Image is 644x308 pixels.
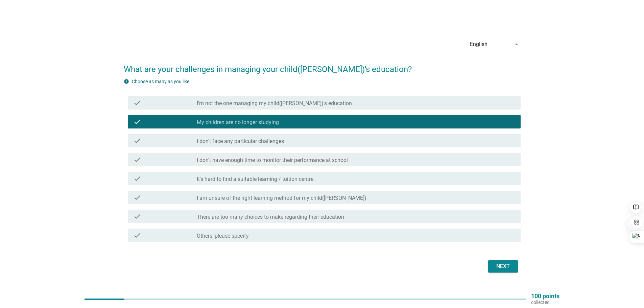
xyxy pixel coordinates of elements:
[197,119,279,126] label: My children are no longer studying
[531,293,559,299] p: 100 points
[133,156,141,164] i: check
[133,193,141,202] i: check
[133,99,141,107] i: check
[197,233,249,239] label: Others, please specify
[494,262,512,270] div: Next
[470,41,487,47] div: English
[124,56,521,75] h2: What are your challenges in managing your child([PERSON_NAME])'s education?
[133,231,141,239] i: check
[531,299,559,305] p: collected
[132,79,189,84] label: Choose as many as you like
[197,195,366,202] label: I am unsure of the right learning method for my child([PERSON_NAME])
[197,100,352,107] label: I'm not the one managing my child([PERSON_NAME])'s education
[488,260,518,273] button: Next
[197,214,344,220] label: There are too many choices to make regarding their education
[133,174,141,183] i: check
[133,212,141,220] i: check
[512,40,521,48] i: arrow_drop_down
[197,138,284,145] label: I don't face any particular challenges
[133,118,141,126] i: check
[133,137,141,145] i: check
[124,79,129,84] i: info
[197,176,313,183] label: It's hard to find a suitable learning / tuition centre
[197,157,348,164] label: I don't have enough time to monitor their performance at school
